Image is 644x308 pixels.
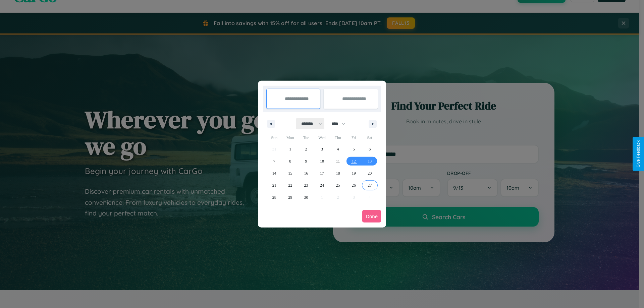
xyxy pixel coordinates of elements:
span: 2 [305,143,307,155]
button: 16 [298,167,314,179]
span: Thu [330,132,346,143]
span: 7 [273,155,275,167]
span: Wed [314,132,330,143]
button: 6 [362,143,378,155]
button: 27 [362,179,378,191]
button: Done [362,210,381,223]
span: 24 [320,179,324,191]
span: 18 [336,167,340,179]
span: 22 [288,179,292,191]
button: 10 [314,155,330,167]
span: Tue [298,132,314,143]
span: 4 [337,143,339,155]
button: 9 [298,155,314,167]
button: 26 [346,179,362,191]
button: 28 [266,191,282,203]
button: 29 [282,191,298,203]
span: 11 [336,155,340,167]
span: 5 [353,143,355,155]
span: 12 [352,155,356,167]
button: 8 [282,155,298,167]
button: 22 [282,179,298,191]
button: 24 [314,179,330,191]
button: 5 [346,143,362,155]
span: 9 [305,155,307,167]
span: 10 [320,155,324,167]
span: 25 [336,179,340,191]
button: 2 [298,143,314,155]
button: 3 [314,143,330,155]
button: 7 [266,155,282,167]
button: 23 [298,179,314,191]
span: 6 [369,143,371,155]
span: 26 [352,179,356,191]
button: 1 [282,143,298,155]
button: 12 [346,155,362,167]
span: 16 [304,167,308,179]
span: 19 [352,167,356,179]
button: 11 [330,155,346,167]
span: 8 [289,155,291,167]
button: 20 [362,167,378,179]
div: Give Feedback [636,140,641,168]
button: 14 [266,167,282,179]
button: 19 [346,167,362,179]
span: 28 [272,191,276,203]
span: 15 [288,167,292,179]
span: Mon [282,132,298,143]
span: 3 [321,143,323,155]
button: 15 [282,167,298,179]
span: 29 [288,191,292,203]
span: 1 [289,143,291,155]
span: Sun [266,132,282,143]
button: 13 [362,155,378,167]
button: 17 [314,167,330,179]
button: 25 [330,179,346,191]
span: 30 [304,191,308,203]
button: 30 [298,191,314,203]
button: 4 [330,143,346,155]
span: 13 [368,155,372,167]
span: 21 [272,179,276,191]
span: 23 [304,179,308,191]
span: Sat [362,132,378,143]
button: 18 [330,167,346,179]
span: 14 [272,167,276,179]
span: 20 [368,167,372,179]
span: 27 [368,179,372,191]
button: 21 [266,179,282,191]
span: Fri [346,132,362,143]
span: 17 [320,167,324,179]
